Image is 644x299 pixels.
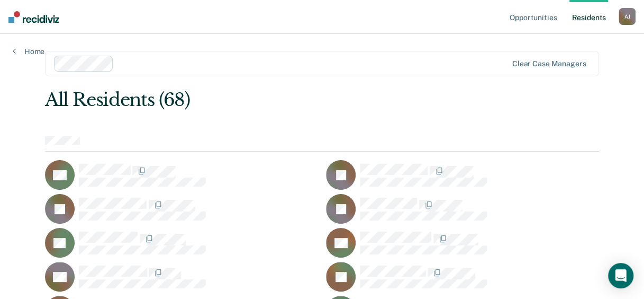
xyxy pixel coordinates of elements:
[619,8,636,25] div: A J
[619,8,636,25] button: AJ
[512,59,586,68] div: Clear case managers
[8,11,59,23] img: Recidiviz
[608,263,633,288] div: Open Intercom Messenger
[45,89,488,111] div: All Residents (68)
[13,47,44,56] a: Home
